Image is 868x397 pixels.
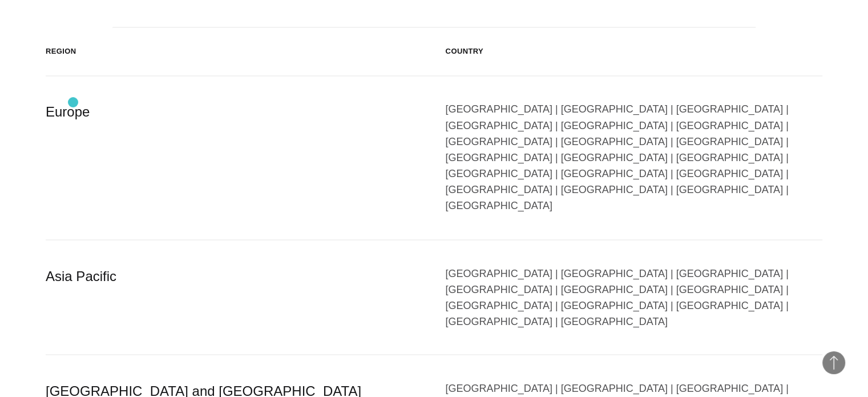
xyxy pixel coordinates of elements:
div: Asia Pacific [46,265,423,330]
div: [GEOGRAPHIC_DATA] | [GEOGRAPHIC_DATA] | [GEOGRAPHIC_DATA] | [GEOGRAPHIC_DATA] | [GEOGRAPHIC_DATA]... [446,265,823,330]
div: [GEOGRAPHIC_DATA] | [GEOGRAPHIC_DATA] | [GEOGRAPHIC_DATA] | [GEOGRAPHIC_DATA] | [GEOGRAPHIC_DATA]... [446,101,823,214]
div: Region [46,46,423,57]
div: Europe [46,101,423,214]
div: Country [446,46,823,57]
button: Back to Top [822,351,845,374]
